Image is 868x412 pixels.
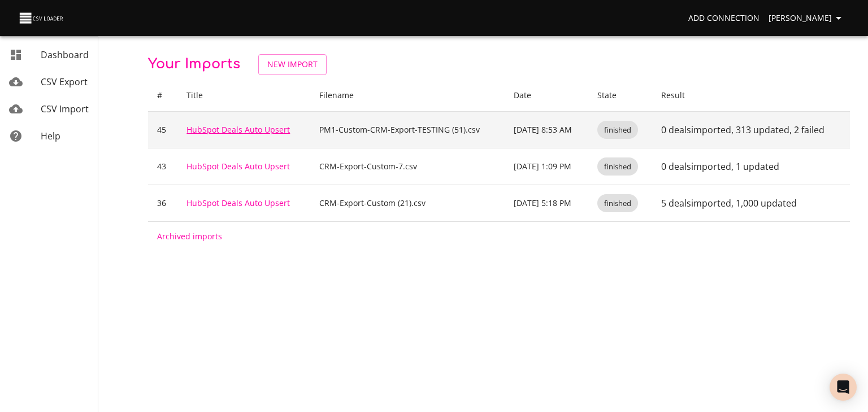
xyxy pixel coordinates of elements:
[830,374,857,401] div: Open Intercom Messenger
[310,111,505,148] td: PM1-Custom-CRM-Export-TESTING (51).csv
[157,231,222,242] a: Archived imports
[652,80,850,112] th: Result
[505,185,588,221] td: [DATE] 5:18 PM
[41,76,88,88] span: CSV Export
[505,111,588,148] td: [DATE] 8:53 AM
[764,8,850,29] button: [PERSON_NAME]
[148,185,177,221] td: 36
[769,11,845,25] span: [PERSON_NAME]
[597,161,638,172] span: finished
[148,148,177,185] td: 43
[186,198,290,208] a: HubSpot Deals Auto Upsert
[310,185,505,221] td: CRM-Export-Custom (21).csv
[661,196,841,210] p: 5 deals imported , 1,000 updated
[148,111,177,148] td: 45
[148,80,177,112] th: #
[41,130,60,142] span: Help
[588,80,652,112] th: State
[186,161,290,172] a: HubSpot Deals Auto Upsert
[661,160,841,173] p: 0 deals imported , 1 updated
[41,49,89,61] span: Dashboard
[505,80,588,112] th: Date
[310,148,505,185] td: CRM-Export-Custom-7.csv
[267,58,318,72] span: New Import
[177,80,310,112] th: Title
[597,198,638,209] span: finished
[310,80,505,112] th: Filename
[661,123,841,137] p: 0 deals imported , 313 updated , 2 failed
[148,56,240,72] span: Your Imports
[597,125,638,135] span: finished
[684,8,764,29] a: Add Connection
[18,10,66,26] img: CSV Loader
[186,124,290,135] a: HubSpot Deals Auto Upsert
[41,103,89,115] span: CSV Import
[505,148,588,185] td: [DATE] 1:09 PM
[688,11,759,25] span: Add Connection
[258,54,327,75] a: New Import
